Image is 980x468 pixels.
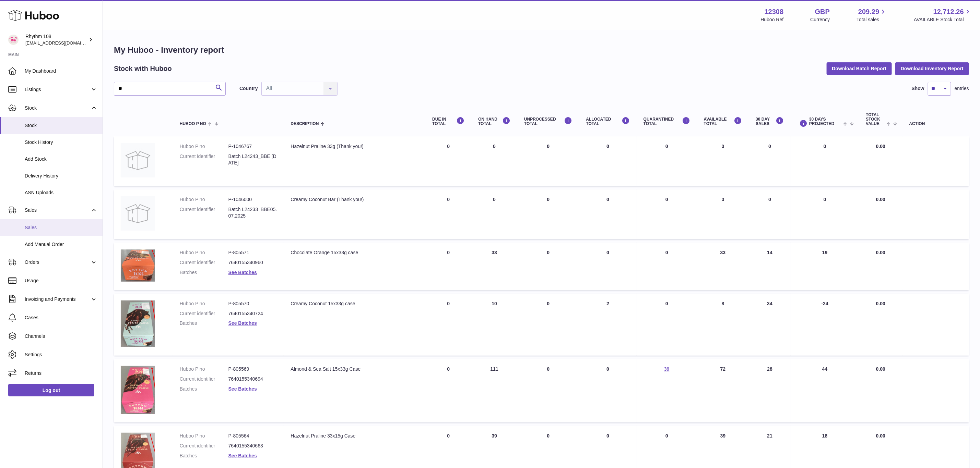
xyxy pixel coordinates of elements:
div: Creamy Coconut 15x33g case [291,300,418,307]
span: Delivery History [25,173,97,179]
div: Chocolate Orange 15x33g case [291,249,418,256]
a: See Batches [228,320,257,326]
span: entries [955,85,969,92]
td: 0 [697,136,749,186]
dt: Current identifier [180,259,228,266]
span: Total stock value [866,113,885,126]
td: 0 [425,294,471,356]
span: 0 [665,144,668,149]
dd: Batch L24243_BBE [DATE] [228,153,277,166]
td: 0 [471,136,517,186]
div: UNPROCESSED Total [524,117,572,126]
img: orders@rhythm108.com [8,35,19,45]
dt: Current identifier [180,153,228,166]
label: Show [912,85,924,92]
dd: P-805570 [228,300,277,307]
span: Stock [25,105,90,111]
dt: Huboo P no [180,300,228,307]
span: ASN Uploads [25,189,97,196]
span: 209.29 [858,7,879,16]
strong: 12308 [765,7,784,16]
h1: My Huboo - Inventory report [114,45,969,56]
span: Settings [25,352,97,358]
span: Add Stock [25,156,97,162]
div: Almond & Sea Salt 15x33g Case [291,366,418,372]
td: 0 [791,189,859,239]
td: 0 [471,189,517,239]
div: Creamy Coconut Bar (Thank you!) [291,196,418,203]
td: 8 [697,294,749,356]
div: Rhythm 108 [25,33,87,46]
dd: P-805571 [228,249,277,256]
span: Total sales [857,16,887,23]
span: Orders [25,259,90,266]
img: product image [121,300,155,347]
img: product image [121,366,155,414]
dt: Current identifier [180,443,228,449]
span: 0 [665,433,668,439]
div: 30 DAY SALES [756,117,784,126]
dt: Batches [180,320,228,327]
td: 0 [517,294,579,356]
span: [EMAIL_ADDRESS][DOMAIN_NAME] [25,40,101,46]
td: 0 [579,359,637,422]
a: See Batches [228,386,257,392]
span: 0.00 [876,301,885,306]
span: Channels [25,333,97,340]
span: 0.00 [876,197,885,202]
td: -24 [791,294,859,356]
span: 30 DAYS PROJECTED [809,117,841,126]
td: 0 [517,189,579,239]
td: 0 [579,189,637,239]
dd: 7640155340694 [228,376,277,382]
dt: Current identifier [180,206,228,219]
img: product image [121,196,155,231]
td: 14 [749,243,791,290]
dd: P-1046767 [228,143,277,150]
div: ON HAND Total [478,117,510,126]
td: 34 [749,294,791,356]
strong: GBP [815,7,830,16]
td: 0 [425,136,471,186]
td: 33 [471,243,517,290]
a: See Batches [228,453,257,458]
td: 0 [517,136,579,186]
dt: Huboo P no [180,366,228,372]
span: 0 [665,250,668,255]
div: Currency [811,16,830,23]
div: Hazelnut Praline 33g (Thank you!) [291,143,418,150]
a: Log out [8,384,94,396]
span: Add Manual Order [25,241,97,248]
td: 0 [425,243,471,290]
td: 0 [579,243,637,290]
td: 2 [579,294,637,356]
span: 0.00 [876,433,885,439]
span: Sales [25,224,97,231]
img: product image [121,143,155,177]
span: Huboo P no [180,122,206,126]
td: 0 [517,359,579,422]
dd: Batch L24233_BBE05.07.2025 [228,206,277,219]
dt: Current identifier [180,376,228,382]
td: 0 [791,136,859,186]
span: Stock History [25,139,97,146]
td: 111 [471,359,517,422]
div: Huboo Ref [761,16,784,23]
div: Hazelnut Praline 33x15g Case [291,433,418,439]
button: Download Inventory Report [895,62,969,75]
dd: 7640155340724 [228,310,277,317]
td: 28 [749,359,791,422]
span: Sales [25,207,90,213]
a: See Batches [228,270,257,275]
td: 0 [579,136,637,186]
dt: Huboo P no [180,143,228,150]
td: 19 [791,243,859,290]
span: Listings [25,86,90,93]
img: product image [121,249,155,282]
span: 0.00 [876,250,885,255]
span: My Dashboard [25,68,97,74]
dt: Batches [180,269,228,276]
td: 72 [697,359,749,422]
dd: P-1046000 [228,196,277,203]
div: QUARANTINED Total [644,117,690,126]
